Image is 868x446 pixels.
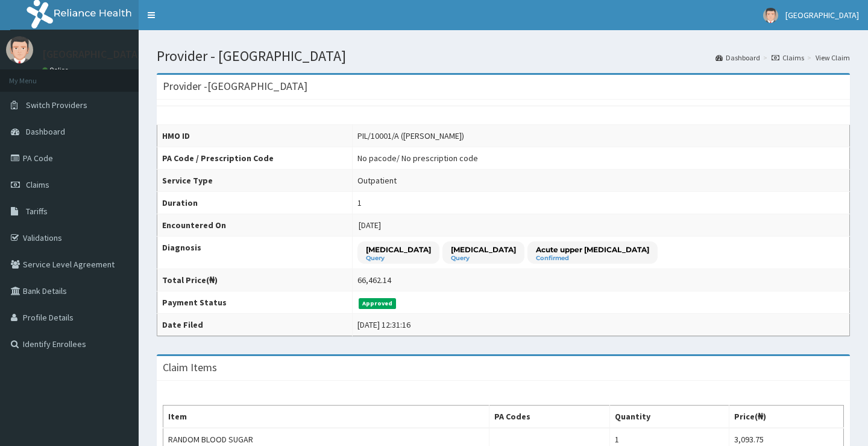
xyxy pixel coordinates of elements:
th: Date Filed [157,314,353,336]
span: Tariffs [26,206,48,217]
p: Acute upper [MEDICAL_DATA] [536,244,649,255]
span: [GEOGRAPHIC_DATA] [785,10,859,21]
p: [GEOGRAPHIC_DATA] [42,49,142,60]
th: Item [163,406,489,428]
h3: Claim Items [163,362,217,373]
a: Claims [772,53,804,63]
th: Encountered On [157,214,353,237]
th: Duration [157,192,353,214]
th: Service Type [157,170,353,192]
th: Quantity [610,406,729,428]
a: Dashboard [715,53,760,63]
div: Outpatient [357,174,397,186]
img: User Image [6,36,33,63]
p: [MEDICAL_DATA] [366,244,431,255]
div: [DATE] 12:31:16 [357,319,410,331]
th: Diagnosis [157,237,353,269]
span: Switch Providers [26,100,87,110]
h3: Provider - [GEOGRAPHIC_DATA] [163,81,307,92]
span: Claims [26,179,49,190]
div: 66,462.14 [357,274,391,286]
img: User Image [763,8,778,23]
span: [DATE] [359,220,381,231]
span: Approved [359,298,397,309]
a: Online [42,66,71,74]
h1: Provider - [GEOGRAPHIC_DATA] [157,48,850,64]
th: Price(₦) [729,406,844,428]
small: Confirmed [536,255,649,261]
div: PIL/10001/A ([PERSON_NAME]) [357,130,464,142]
th: Payment Status [157,291,353,314]
th: PA Codes [489,406,610,428]
th: PA Code / Prescription Code [157,147,353,170]
div: No pacode / No prescription code [357,152,478,164]
div: 1 [357,197,362,209]
th: HMO ID [157,125,353,147]
th: Total Price(₦) [157,269,353,291]
a: View Claim [816,53,850,63]
p: [MEDICAL_DATA] [451,244,516,255]
small: Query [366,255,431,261]
small: Query [451,255,516,261]
span: Dashboard [26,126,65,137]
